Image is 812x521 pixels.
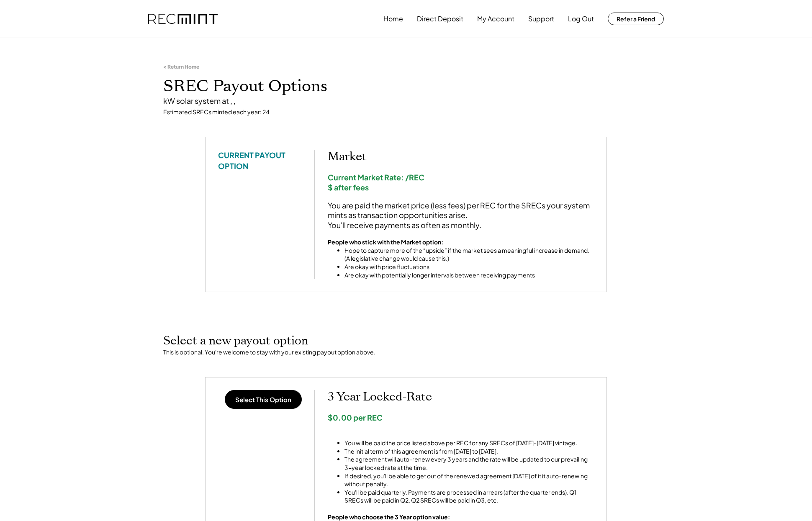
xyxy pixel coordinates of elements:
strong: People who choose the 3 Year option value: [328,513,450,521]
button: Direct Deposit [417,10,463,27]
strong: People who stick with the Market option: [328,238,443,246]
button: Support [528,10,554,27]
li: The initial term of this agreement is from [DATE] to [DATE]. [344,447,594,456]
h2: Market [328,150,594,164]
li: You'll be paid quarterly. Payments are processed in arrears (after the quarter ends). Q1 SRECs wi... [344,488,594,505]
h1: SREC Payout Options [163,77,649,96]
li: If desired, you'll be able to get out of the renewed agreement [DATE] of it it auto-renewing with... [344,472,594,488]
div: Current Market Rate: /REC $ after fees [328,172,594,192]
li: Hope to capture more of the “upside” if the market sees a meaningful increase in demand. (A legis... [344,246,594,263]
li: The agreement will auto-renew every 3 years and the rate will be updated to our prevailing 3-year... [344,455,594,472]
button: My Account [477,10,514,27]
li: Are okay with potentially longer intervals between receiving payments [344,271,594,280]
button: Select This Option [225,390,302,409]
h2: 3 Year Locked-Rate [328,390,594,404]
li: You will be paid the price listed above per REC for any SRECs of [DATE]-[DATE] vintage. [344,439,594,447]
div: CURRENT PAYOUT OPTION [218,150,302,171]
button: Home [383,10,403,27]
div: < Return Home [163,64,199,70]
div: $0.00 per REC [328,413,594,422]
h2: Select a new payout option [163,334,649,348]
div: kW solar system at , , [163,96,649,105]
div: This is optional. You're welcome to stay with your existing payout option above. [163,348,649,357]
button: Log Out [568,10,594,27]
div: You are paid the market price (less fees) per REC for the SRECs your system mints as transaction ... [328,200,594,230]
div: Estimated SRECs minted each year: 24 [163,108,649,116]
li: Are okay with price fluctuations [344,263,594,271]
img: recmint-logotype%403x.png [148,14,218,24]
button: Refer a Friend [608,13,664,25]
